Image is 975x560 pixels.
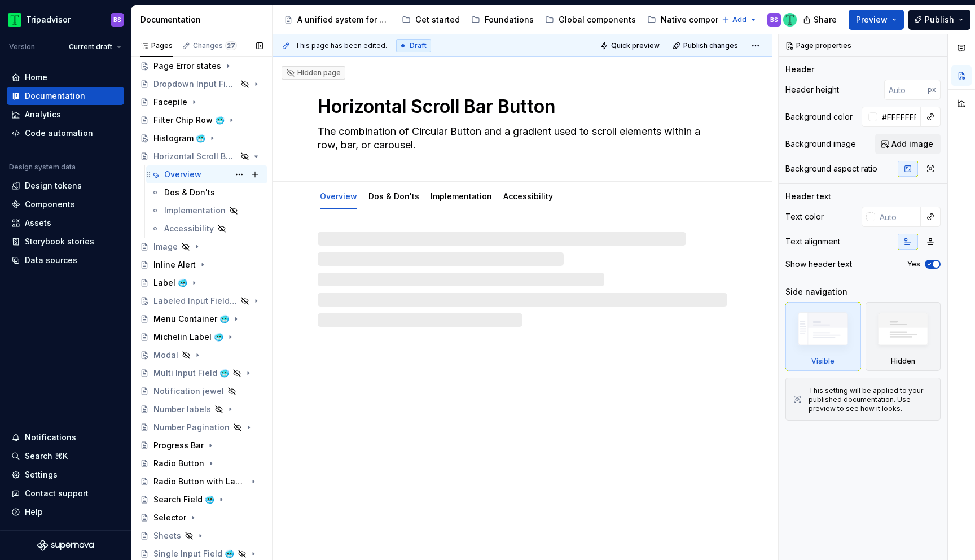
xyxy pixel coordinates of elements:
div: Implementation [164,205,226,216]
a: Design tokens [7,177,124,195]
button: Add image [875,134,941,154]
div: Michelin Label 🥶 [153,331,223,343]
button: Current draft [64,39,126,55]
a: Dropdown Input Field 🥶 [135,75,267,93]
div: Hidden [891,357,915,366]
div: Settings [25,469,58,480]
div: Side navigation [785,286,847,297]
div: Horizontal Scroll Bar Button [153,151,237,162]
span: Current draft [69,42,112,51]
input: Auto [884,80,928,100]
a: Search Field 🥶 [135,491,267,509]
a: Data sources [7,251,124,269]
div: Help [25,506,43,518]
div: Inline Alert [153,259,196,270]
div: Dos & Don'ts [364,184,424,208]
div: Number Pagination [153,422,230,433]
div: This setting will be applied to your published documentation. Use preview to see how it looks. [809,386,933,413]
a: Modal [135,346,267,364]
button: TripadvisorBS [2,7,129,32]
div: Design system data [9,163,76,172]
div: Show header text [785,259,852,270]
a: Radio Button with Label [135,473,267,491]
div: Radio Button [153,458,204,469]
div: BS [113,15,121,24]
div: Notification jewel [153,386,224,397]
span: Quick preview [611,41,660,50]
div: Background color [785,111,853,123]
button: Contact support [7,484,124,502]
div: Global components [559,14,636,25]
div: Page Error states [153,60,221,72]
div: Page tree [279,8,716,31]
a: Facepile [135,93,267,111]
a: Overview [320,191,357,201]
div: Visible [785,302,861,371]
a: Histogram 🥶 [135,129,267,147]
a: Documentation [7,87,124,105]
div: Code automation [25,128,93,139]
div: Header [785,64,814,75]
span: Publish changes [683,41,738,50]
a: A unified system for every journey. [279,11,395,29]
p: px [928,85,936,94]
button: Publish changes [669,38,743,54]
div: Hidden [866,302,941,371]
div: Dos & Don'ts [164,187,215,198]
div: Sheets [153,530,181,541]
div: A unified system for every journey. [297,14,390,25]
div: Multi Input Field 🥶 [153,368,229,379]
button: Help [7,503,124,521]
div: Home [25,72,47,83]
a: Components [7,195,124,213]
div: Selector [153,512,186,523]
div: Text color [785,211,824,222]
a: Multi Input Field 🥶 [135,364,267,382]
div: Progress Bar [153,440,204,451]
div: Number labels [153,404,211,415]
a: Accessibility [146,220,267,238]
button: Preview [849,10,904,30]
div: Facepile [153,97,187,108]
svg: Supernova Logo [37,540,94,551]
div: Documentation [25,90,85,102]
div: Modal [153,349,178,361]
a: Image [135,238,267,256]
a: Notification jewel [135,382,267,400]
div: Changes [193,41,237,50]
div: Filter Chip Row 🥶 [153,115,225,126]
a: Implementation [146,202,267,220]
div: Native components [661,14,738,25]
span: This page has been edited. [295,41,387,50]
a: Radio Button [135,454,267,473]
a: Dos & Don'ts [146,183,267,202]
a: Page Error states [135,57,267,75]
div: Hidden page [286,68,341,77]
span: 27 [225,41,237,50]
span: Draft [410,41,427,50]
div: Accessibility [499,184,557,208]
div: Histogram 🥶 [153,133,205,144]
a: Inline Alert [135,256,267,274]
div: BS [770,15,778,24]
button: Add [718,12,761,28]
a: Overview [146,165,267,183]
a: Global components [541,11,640,29]
button: Publish [908,10,970,30]
a: Menu Container 🥶 [135,310,267,328]
div: Pages [140,41,173,50]
div: Get started [415,14,460,25]
input: Auto [877,107,921,127]
a: Storybook stories [7,233,124,251]
div: Version [9,42,35,51]
button: Search ⌘K [7,447,124,465]
a: Settings [7,466,124,484]
div: Radio Button with Label [153,476,247,487]
div: Foundations [485,14,534,25]
a: Home [7,68,124,86]
button: Share [797,10,844,30]
a: Horizontal Scroll Bar Button [135,147,267,165]
div: Search ⌘K [25,450,68,462]
a: Assets [7,214,124,232]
